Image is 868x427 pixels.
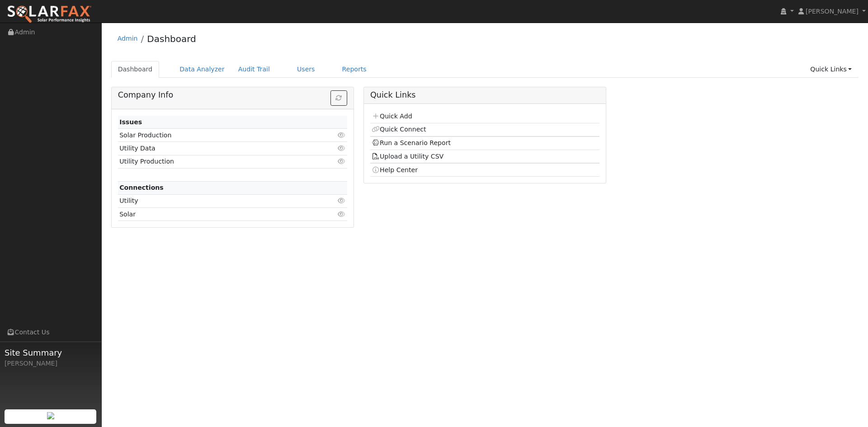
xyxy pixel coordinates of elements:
[338,132,346,138] i: Click to view
[5,347,97,359] span: Site Summary
[173,61,231,78] a: Data Analyzer
[372,153,443,160] a: Upload a Utility CSV
[118,208,310,221] td: Solar
[338,145,346,151] i: Click to view
[119,118,142,126] strong: Issues
[5,359,97,368] div: [PERSON_NAME]
[47,412,54,419] img: retrieve
[118,90,347,100] h5: Company Info
[372,113,412,120] a: Quick Add
[147,33,196,44] a: Dashboard
[118,129,310,142] td: Solar Production
[338,158,346,164] i: Click to view
[7,5,92,24] img: SolarFax
[118,155,310,168] td: Utility Production
[338,197,346,204] i: Click to view
[372,126,426,133] a: Quick Connect
[372,139,451,146] a: Run a Scenario Report
[118,142,310,155] td: Utility Data
[806,8,859,15] span: [PERSON_NAME]
[111,61,160,78] a: Dashboard
[370,90,599,100] h5: Quick Links
[290,61,322,78] a: Users
[119,184,164,191] strong: Connections
[118,35,138,42] a: Admin
[338,211,346,217] i: Click to view
[118,194,310,207] td: Utility
[372,166,418,174] a: Help Center
[335,61,373,78] a: Reports
[231,61,277,78] a: Audit Trail
[803,61,859,78] a: Quick Links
